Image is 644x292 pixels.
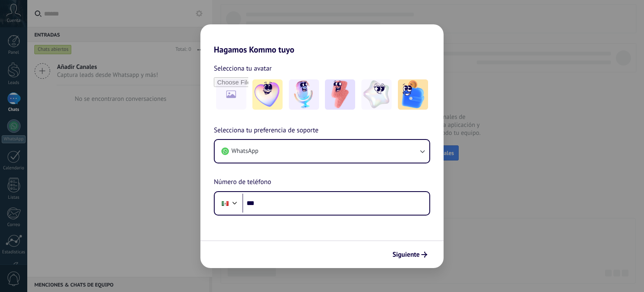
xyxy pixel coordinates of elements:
[389,247,431,262] button: Siguiente
[252,79,283,110] img: -1.jpeg
[217,195,233,212] div: Mexico: + 52
[214,177,271,188] span: Número de teléfono
[215,140,429,163] button: WhatsApp
[325,79,355,110] img: -3.jpeg
[392,252,420,258] span: Siguiente
[231,147,258,155] span: WhatsApp
[214,63,272,74] span: Selecciona tu avatar
[214,125,319,136] span: Selecciona tu preferencia de soporte
[398,79,428,110] img: -5.jpeg
[200,24,444,55] h2: Hagamos Kommo tuyo
[361,79,392,110] img: -4.jpeg
[289,79,319,110] img: -2.jpeg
